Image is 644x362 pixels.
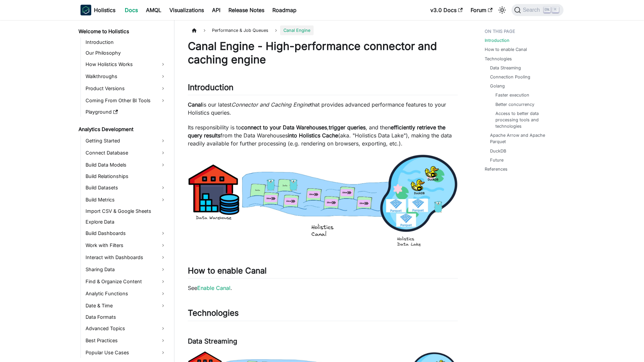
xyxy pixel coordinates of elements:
[84,194,168,205] a: Build Metrics
[208,5,224,15] a: API
[485,37,509,44] a: Introduction
[74,20,174,362] nav: Docs sidebar
[490,157,503,163] a: Future
[84,217,168,227] a: Explore Data
[84,206,168,216] a: Import CSV & Google Sheets
[197,285,230,291] a: Enable Canal
[165,5,208,15] a: Visualizations
[485,46,527,53] a: How to enable Canal
[490,83,505,89] a: Golang
[84,323,168,334] a: Advanced Topics
[84,48,168,58] a: Our Philosophy
[329,124,366,131] strong: trigger queries
[188,284,458,292] p: See .
[188,25,201,35] a: Home page
[231,101,310,108] em: Connector and Caching Engine
[84,147,168,158] a: Connect Database
[552,7,559,13] kbd: K
[188,123,458,147] p: Its responsibility is to , , and then from the Data Warehouses (aka. "Holistics Data Lake"), maki...
[288,132,338,139] strong: into Holistics Cache
[521,7,544,13] span: Search
[490,65,521,71] a: Data Streaming
[94,6,115,14] b: Holistics
[84,252,168,263] a: Interact with Dashboards
[268,5,301,15] a: Roadmap
[280,25,314,35] span: Canal Engine
[188,154,458,248] img: performance-canal-overview
[512,4,563,16] button: Search (Ctrl+K)
[84,288,168,299] a: Analytic Functions
[497,5,507,15] button: Switch between dark and light mode (currently light mode)
[485,56,512,62] a: Technologies
[495,92,529,98] a: Faster execution
[241,124,327,131] strong: connect to your Data Warehouses
[188,40,458,66] h1: Canal Engine - High-performance connector and caching engine
[426,5,467,15] a: v3.0 Docs
[84,83,168,94] a: Product Versions
[209,25,272,35] span: Performance & Job Queues
[84,160,168,170] a: Build Data Models
[84,276,168,287] a: Find & Organize Content
[490,148,506,154] a: DuckDB
[142,5,165,15] a: AMQL
[188,101,458,117] p: is our latest that provides advanced performance features to your Holistics queries.
[84,347,168,358] a: Popular Use Cases
[188,337,458,346] h3: Data Streaming
[490,74,530,80] a: Connection Pooling
[467,5,496,15] a: Forum
[188,25,458,35] nav: Breadcrumbs
[495,101,534,108] a: Better concurrency
[188,82,458,95] h2: Introduction
[485,166,507,172] a: References
[188,266,458,279] h2: How to enable Canal
[84,264,168,275] a: Sharing Data
[80,5,91,15] img: Holistics
[76,27,168,36] a: Welcome to Holistics
[188,101,202,108] strong: Canal
[490,132,557,145] a: Apache Arrow and Apache Parquet
[224,5,268,15] a: Release Notes
[84,59,168,70] a: How Holistics Works
[84,172,168,181] a: Build Relationships
[84,107,168,117] a: Playground
[76,125,168,134] a: Analytics Development
[84,300,168,311] a: Date & Time
[188,308,458,321] h2: Technologies
[80,5,115,15] a: HolisticsHolistics
[84,38,168,47] a: Introduction
[84,228,168,239] a: Build Dashboards
[84,312,168,322] a: Data Formats
[121,5,142,15] a: Docs
[84,95,168,106] a: Coming From Other BI Tools
[84,240,168,251] a: Work with Filters
[84,135,168,146] a: Getting Started
[84,182,168,193] a: Build Datasets
[84,71,168,82] a: Walkthroughs
[84,335,168,346] a: Best Practices
[495,110,554,130] a: Access to better data processing tools and technologies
